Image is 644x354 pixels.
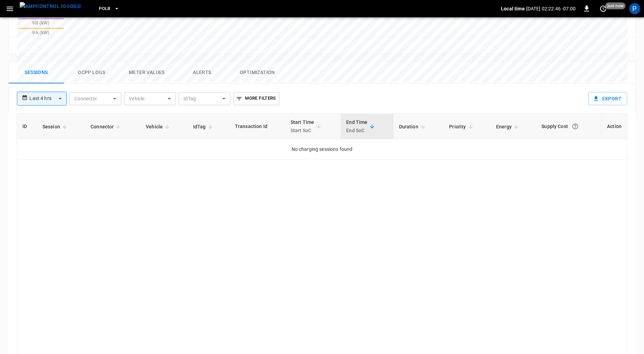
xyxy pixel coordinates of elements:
span: PoLB [99,5,111,13]
div: Supply Cost [541,120,596,133]
span: Connector [91,122,123,131]
span: Vehicle [146,122,172,131]
th: Action [601,114,627,139]
th: ID [17,114,37,139]
button: Sessions [9,62,64,84]
button: Export [588,92,627,105]
button: Ocpp logs [64,62,119,84]
table: sessions table [17,114,627,160]
p: Start SoC [291,126,314,135]
span: Energy [496,122,521,131]
button: set refresh interval [598,3,609,14]
button: Meter Values [119,62,174,84]
div: profile-icon [629,3,640,14]
img: ampcontrol.io logo [20,2,81,11]
p: Local time [501,5,525,12]
div: Last 4 hrs [29,92,67,105]
button: More Filters [233,92,279,105]
button: Alerts [174,62,230,84]
span: Start TimeStart SoC [291,118,323,135]
span: IdTag [193,122,215,131]
div: End Time [346,118,367,135]
p: [DATE] 02:22:46 -07:00 [526,5,576,12]
div: Start Time [291,118,314,135]
button: PoLB [96,2,122,16]
span: Session [42,122,69,131]
button: Optimization [230,62,285,84]
span: Duration [399,122,427,131]
span: End TimeEnd SoC [346,118,376,135]
span: Priority [449,122,475,131]
th: Transaction Id [229,114,285,139]
button: The cost of your charging session based on your supply rates [569,120,581,133]
p: End SoC [346,126,367,135]
span: just now [605,2,626,9]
